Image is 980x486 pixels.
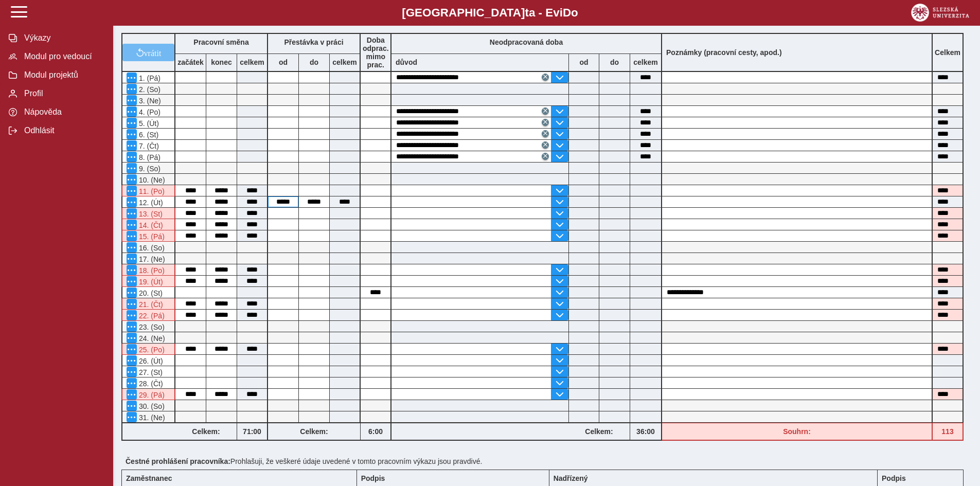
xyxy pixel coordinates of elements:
b: od [268,58,298,66]
button: Menu [127,129,137,139]
b: Neodpracovaná doba [490,38,563,46]
b: Souhrn: [783,427,811,436]
span: Výkazy [21,33,104,43]
button: Menu [127,287,137,298]
button: Menu [127,265,137,275]
b: do [299,58,329,66]
b: konec [206,58,237,66]
span: 13. (St) [137,210,163,218]
span: 3. (Ne) [137,97,161,105]
div: Po 6 hodinách nepřetržité práce je nutná přestávka v práci na jídlo a oddech v trvání nejméně 30 ... [121,185,175,196]
b: začátek [175,58,206,66]
b: do [599,58,630,66]
b: důvod [396,58,417,66]
span: 28. (Čt) [137,380,163,388]
button: Menu [127,140,137,151]
b: celkem [630,58,661,66]
b: 36:00 [630,427,661,436]
button: Menu [127,276,137,286]
button: Menu [127,95,137,105]
button: Menu [127,163,137,173]
button: Menu [127,299,137,309]
span: D [563,6,571,19]
button: Menu [127,378,137,388]
button: Menu [127,84,137,94]
div: Fond pracovní doby (126 h) a součet hodin (113 h) se neshodují! [933,423,964,441]
div: Po 6 hodinách nepřetržité práce je nutná přestávka v práci na jídlo a oddech v trvání nejméně 30 ... [121,264,175,276]
span: 10. (Ne) [137,176,165,184]
span: 7. (Čt) [137,142,159,150]
span: 4. (Po) [137,108,161,116]
b: Celkem [935,48,960,57]
b: Podpis [882,474,906,482]
button: Menu [127,367,137,377]
b: Poznámky (pracovní cesty, apod.) [662,48,786,57]
button: Menu [127,242,137,253]
div: Prohlašuji, že veškeré údaje uvedené v tomto pracovním výkazu jsou pravdivé. [121,453,972,470]
span: 1. (Pá) [137,74,161,82]
span: 17. (Ne) [137,255,165,263]
span: 21. (Čt) [137,300,163,309]
button: Menu [127,401,137,411]
span: 15. (Pá) [137,232,165,241]
div: Po 6 hodinách nepřetržité práce je nutná přestávka v práci na jídlo a oddech v trvání nejméně 30 ... [121,344,175,355]
span: 30. (So) [137,402,165,410]
b: 71:00 [237,427,267,436]
span: o [571,6,578,19]
button: Menu [127,208,137,219]
button: Menu [127,333,137,343]
button: Menu [127,389,137,400]
b: Přestávka v práci [284,38,343,46]
span: 19. (Út) [137,278,163,286]
span: vrátit [144,48,162,57]
button: Menu [127,412,137,422]
button: Menu [127,186,137,196]
span: 25. (Po) [137,346,165,354]
b: Celkem: [568,427,630,436]
b: Nadřízený [554,474,588,482]
span: 6. (St) [137,131,158,139]
b: Podpis [361,474,385,482]
span: 20. (St) [137,289,163,297]
b: [GEOGRAPHIC_DATA] a - Evi [31,6,949,20]
span: 9. (So) [137,165,161,173]
b: 113 [933,427,963,436]
b: Čestné prohlášení pracovníka: [126,457,230,465]
span: 12. (Út) [137,199,163,207]
button: Menu [127,231,137,241]
button: Menu [127,197,137,207]
div: Po 6 hodinách nepřetržité práce je nutná přestávka v práci na jídlo a oddech v trvání nejméně 30 ... [121,230,175,242]
span: 5. (Út) [137,119,159,128]
button: vrátit [122,44,174,61]
button: Menu [127,321,137,332]
b: od [569,58,599,66]
span: 18. (Po) [137,266,165,275]
span: 31. (Ne) [137,413,165,422]
b: Pracovní směna [193,38,248,46]
span: 16. (So) [137,244,165,252]
span: Odhlásit [21,126,104,135]
span: 14. (Čt) [137,221,163,229]
div: Po 6 hodinách nepřetržité práce je nutná přestávka v práci na jídlo a oddech v trvání nejméně 30 ... [121,310,175,321]
div: Po 6 hodinách nepřetržité práce je nutná přestávka v práci na jídlo a oddech v trvání nejméně 30 ... [121,389,175,400]
span: Profil [21,89,104,98]
span: 26. (Út) [137,357,163,365]
button: Menu [127,220,137,230]
b: celkem [237,58,267,66]
div: Po 6 hodinách nepřetržité práce je nutná přestávka v práci na jídlo a oddech v trvání nejméně 30 ... [121,208,175,219]
span: 8. (Pá) [137,153,161,161]
b: Celkem: [175,427,237,436]
span: t [525,6,528,19]
b: Zaměstnanec [126,474,172,482]
div: Fond pracovní doby (126 h) a součet hodin (113 h) se neshodují! [662,423,933,441]
b: Doba odprac. mimo prac. [363,36,389,69]
b: celkem [330,58,360,66]
span: 11. (Po) [137,187,165,195]
div: Po 6 hodinách nepřetržité práce je nutná přestávka v práci na jídlo a oddech v trvání nejméně 30 ... [121,298,175,310]
span: Modul projektů [21,70,104,80]
span: Nápověda [21,107,104,117]
button: Menu [127,106,137,117]
div: Po 6 hodinách nepřetržité práce je nutná přestávka v práci na jídlo a oddech v trvání nejméně 30 ... [121,219,175,230]
div: Po 6 hodinách nepřetržité práce je nutná přestávka v práci na jídlo a oddech v trvání nejméně 30 ... [121,276,175,287]
button: Menu [127,118,137,128]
